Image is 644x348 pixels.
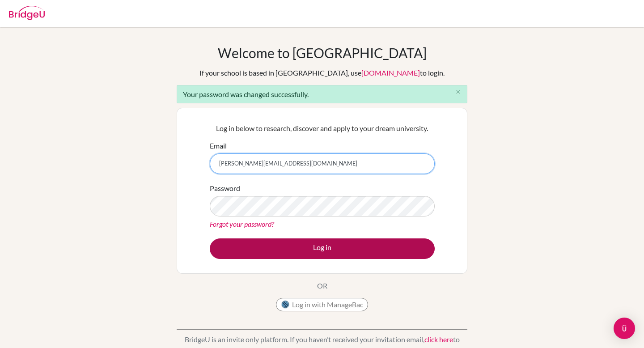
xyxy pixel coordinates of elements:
p: OR [317,280,327,291]
a: click here [424,335,453,344]
div: Your password was changed successfully. [177,85,467,103]
button: Close [449,85,467,99]
a: [DOMAIN_NAME] [361,68,420,77]
button: Log in [210,238,435,259]
button: Log in with ManageBac [276,298,368,311]
label: Password [210,183,240,194]
div: Open Intercom Messenger [614,318,635,339]
p: Log in below to research, discover and apply to your dream university. [210,123,435,134]
label: Email [210,140,227,151]
a: Forgot your password? [210,220,274,228]
h1: Welcome to [GEOGRAPHIC_DATA] [218,45,427,61]
i: close [455,89,462,95]
div: If your school is based in [GEOGRAPHIC_DATA], use to login. [199,68,445,78]
img: Bridge-U [9,6,45,20]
